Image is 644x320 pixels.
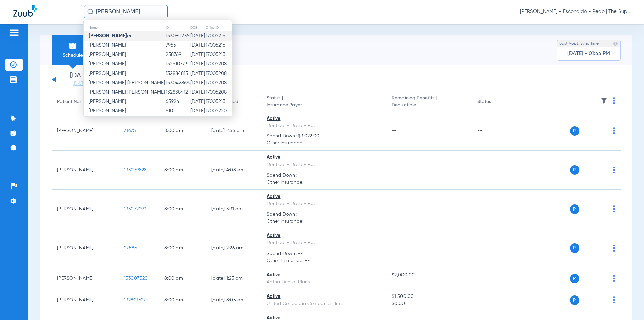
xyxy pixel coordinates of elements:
[190,97,205,106] td: [DATE]
[472,268,517,289] td: --
[598,205,605,212] img: x.svg
[190,69,205,78] td: [DATE]
[472,111,517,151] td: --
[159,229,206,268] td: 8:00 AM
[159,268,206,289] td: 8:00 AM
[267,179,381,186] span: Other Insurance: --
[598,275,605,282] img: x.svg
[472,289,517,311] td: --
[206,111,261,151] td: [DATE] 2:55 AM
[613,296,615,303] img: group-dot-blue.svg
[69,42,77,50] img: Schedule
[206,190,261,229] td: [DATE] 3:31 AM
[613,97,615,104] img: group-dot-blue.svg
[598,296,605,303] img: x.svg
[165,41,190,50] td: 7955
[392,293,466,300] span: $1,500.00
[52,111,119,151] td: [PERSON_NAME]
[13,5,37,17] img: Zuub Logo
[9,29,19,37] img: hamburger-icon
[205,50,232,59] td: 17005213
[392,102,466,109] span: Deductible
[57,52,89,59] span: Schedule
[205,106,232,116] td: 17005220
[570,126,579,136] span: P
[267,102,381,109] span: Insurance Payer
[613,245,615,252] img: group-dot-blue.svg
[267,300,381,307] div: United Concordia Companies, Inc.
[472,151,517,190] td: --
[190,88,205,97] td: [DATE]
[392,168,397,172] span: --
[267,154,381,161] div: Active
[472,190,517,229] td: --
[52,151,119,190] td: [PERSON_NAME]
[89,108,126,113] span: [PERSON_NAME]
[267,133,381,140] span: Spend Down: $3,022.00
[205,31,232,41] td: 17005219
[165,59,190,69] td: 132910773
[190,78,205,88] td: [DATE]
[601,97,607,104] img: filter.svg
[165,116,190,125] td: 12326
[386,93,472,111] th: Remaining Benefits |
[392,279,466,286] span: --
[267,172,381,179] span: Spend Down: --
[613,41,618,46] img: last sync help info
[570,295,579,305] span: P
[267,140,381,147] span: Other Insurance: --
[267,232,381,239] div: Active
[89,80,165,85] span: [PERSON_NAME] [PERSON_NAME]
[84,5,168,18] input: Search for patients
[190,106,205,116] td: [DATE]
[267,115,381,122] div: Active
[267,211,381,218] span: Spend Down: --
[89,99,126,104] span: [PERSON_NAME]
[165,24,190,31] th: ID
[267,279,381,286] div: Aetna Dental Plans
[190,24,205,31] th: DOB
[190,31,205,41] td: [DATE]
[165,97,190,106] td: 65924
[205,69,232,78] td: 17005208
[570,165,579,175] span: P
[613,205,615,212] img: group-dot-blue.svg
[570,204,579,214] span: P
[159,111,206,151] td: 8:00 AM
[613,127,615,134] img: group-dot-blue.svg
[206,289,261,311] td: [DATE] 8:05 AM
[206,229,261,268] td: [DATE] 2:26 AM
[190,59,205,69] td: [DATE]
[205,116,232,125] td: 17005213
[60,80,100,87] a: [DATE]
[205,88,232,97] td: 17005208
[267,257,381,264] span: Other Insurance: --
[267,250,381,257] span: Spend Down: --
[211,98,256,105] div: Last Verified
[124,276,148,281] span: 133007520
[205,24,232,31] th: Office ID
[613,275,615,282] img: group-dot-blue.svg
[165,88,190,97] td: 132838412
[89,43,126,48] span: [PERSON_NAME]
[206,151,261,190] td: [DATE] 4:08 AM
[392,272,466,279] span: $2,000.00
[89,71,126,76] span: [PERSON_NAME]
[52,229,119,268] td: [PERSON_NAME]
[124,128,136,133] span: 31675
[124,168,147,172] span: 133039828
[472,93,517,111] th: Status
[89,33,132,38] span: er
[60,72,100,87] li: [DATE]
[598,245,605,252] img: x.svg
[165,106,190,116] td: 610
[598,167,605,173] img: x.svg
[567,50,610,57] span: [DATE] - 01:44 PM
[87,9,93,15] img: Search Icon
[205,59,232,69] td: 17005208
[267,122,381,129] div: Dentical - Data - Bot
[205,41,232,50] td: 17005216
[190,116,205,125] td: [DATE]
[124,207,146,211] span: 133072299
[89,33,127,38] strong: [PERSON_NAME]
